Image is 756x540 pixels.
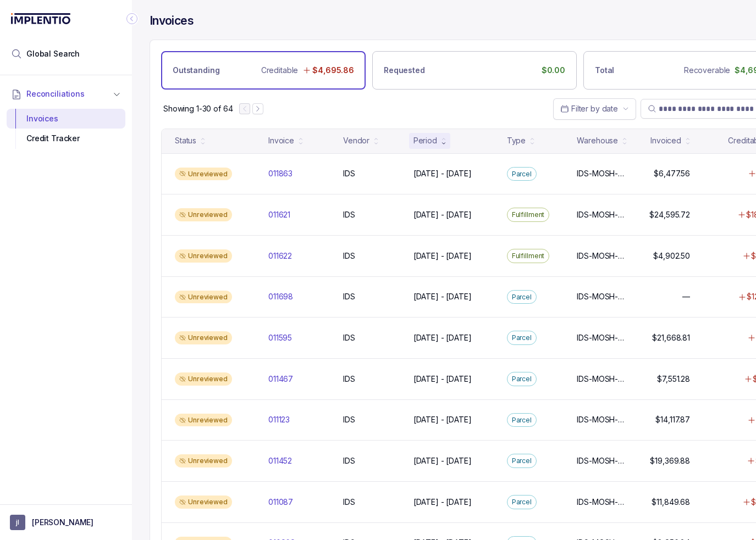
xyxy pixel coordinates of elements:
p: $21,668.81 [652,332,690,343]
p: IDS [343,414,355,425]
div: Unreviewed [175,249,232,263]
button: Date Range Picker [553,98,636,119]
p: IDS [343,209,355,220]
p: 011452 [268,455,292,466]
h4: Invoices [150,13,194,29]
div: Status [175,135,196,146]
div: Unreviewed [175,168,232,181]
div: Invoice [268,135,294,146]
p: [DATE] - [DATE] [413,209,472,220]
p: [DATE] - [DATE] [413,168,472,179]
div: Invoiced [650,135,681,146]
p: Creditable [261,65,299,76]
p: [DATE] - [DATE] [413,250,472,261]
p: Parcel [512,169,532,180]
p: Fulfillment [512,250,545,261]
p: Parcel [512,332,532,343]
div: Unreviewed [175,291,232,304]
p: Parcel [512,292,532,303]
p: IDS-MOSH-SLC [577,497,625,508]
button: Next Page [252,103,263,114]
p: 011087 [268,497,293,508]
p: Showing 1-30 of 64 [163,103,233,114]
p: [DATE] - [DATE] [413,497,472,508]
p: IDS-MOSH-IND [577,209,625,220]
p: [DATE] - [DATE] [413,291,472,302]
div: Unreviewed [175,331,232,344]
p: Requested [384,65,425,76]
span: Reconciliations [26,88,85,99]
div: Unreviewed [175,454,232,467]
div: Warehouse [577,135,618,146]
p: 011698 [268,291,293,302]
p: Recoverable [684,65,730,76]
p: IDS-MOSH-IND [577,332,625,343]
p: IDS-MOSH-IND [577,414,625,425]
div: Unreviewed [175,496,232,509]
p: IDS [343,497,355,508]
p: 011123 [268,414,290,425]
p: [PERSON_NAME] [32,517,93,528]
p: 011863 [268,168,293,179]
div: Unreviewed [175,372,232,386]
p: IDS [343,291,355,302]
p: IDS [343,455,355,466]
p: IDS [343,250,355,261]
div: Reconciliations [7,107,125,151]
div: Invoices [15,109,117,129]
p: IDS [343,168,355,179]
p: IDS-MOSH-SLC [577,250,625,261]
p: IDS-MOSH-IND, IDS-MOSH-SLC [577,374,625,385]
div: Vendor [343,135,369,146]
p: $24,595.72 [649,209,690,220]
p: — [682,291,690,302]
p: Total [595,65,614,76]
p: IDS [343,374,355,385]
p: IDS-MOSH-IND, IDS-MOSH-SLC [577,168,625,179]
p: $7,551.28 [657,374,690,385]
p: Outstanding [173,65,219,76]
p: 011622 [268,250,292,261]
span: Filter by date [571,104,618,113]
p: Parcel [512,415,532,426]
span: Global Search [26,48,80,59]
p: Parcel [512,497,532,508]
p: 011595 [268,332,292,343]
button: User initials[PERSON_NAME] [10,515,122,530]
p: IDS-MOSH-IND [577,455,625,466]
p: IDS-MOSH-IND, IDS-MOSH-SLC [577,291,625,302]
p: IDS [343,332,355,343]
p: 011467 [268,374,293,385]
p: [DATE] - [DATE] [413,332,472,343]
span: User initials [10,515,25,530]
div: Collapse Icon [125,12,139,25]
div: Period [413,135,437,146]
div: Type [507,135,526,146]
p: $14,117.87 [655,414,690,425]
div: Unreviewed [175,208,232,221]
p: [DATE] - [DATE] [413,414,472,425]
search: Date Range Picker [560,103,618,114]
p: $0.00 [542,65,565,76]
button: Reconciliations [7,82,125,106]
p: $19,369.88 [650,455,690,466]
p: $4,902.50 [653,250,690,261]
p: $4,695.86 [312,65,354,76]
p: Fulfillment [512,209,545,220]
p: $11,849.68 [652,497,690,508]
p: Parcel [512,374,532,385]
p: $6,477.56 [654,168,690,179]
p: [DATE] - [DATE] [413,455,472,466]
div: Credit Tracker [15,129,117,148]
p: 011621 [268,209,290,220]
p: Parcel [512,455,532,466]
p: [DATE] - [DATE] [413,374,472,385]
div: Unreviewed [175,414,232,427]
div: Remaining page entries [163,103,233,114]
